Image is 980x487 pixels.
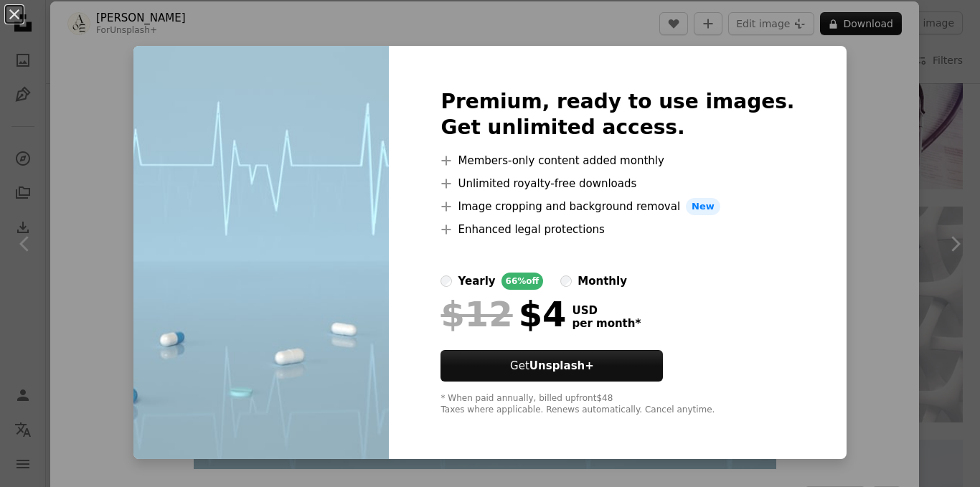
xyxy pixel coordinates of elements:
[440,295,512,333] span: $12
[133,46,389,459] img: premium_photo-1668487827029-2bd54133c303
[560,275,572,287] input: monthly
[501,273,544,290] div: 66% off
[440,152,794,169] li: Members-only content added monthly
[440,393,794,416] div: * When paid annually, billed upfront $48 Taxes where applicable. Renews automatically. Cancel any...
[440,350,663,382] button: GetUnsplash+
[458,273,495,290] div: yearly
[440,295,566,333] div: $4
[440,221,794,238] li: Enhanced legal protections
[440,175,794,192] li: Unlimited royalty-free downloads
[440,275,452,287] input: yearly66%off
[572,304,641,317] span: USD
[686,198,720,215] span: New
[440,89,794,141] h2: Premium, ready to use images. Get unlimited access.
[578,273,627,290] div: monthly
[440,198,794,215] li: Image cropping and background removal
[529,359,594,372] strong: Unsplash+
[572,317,641,330] span: per month *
